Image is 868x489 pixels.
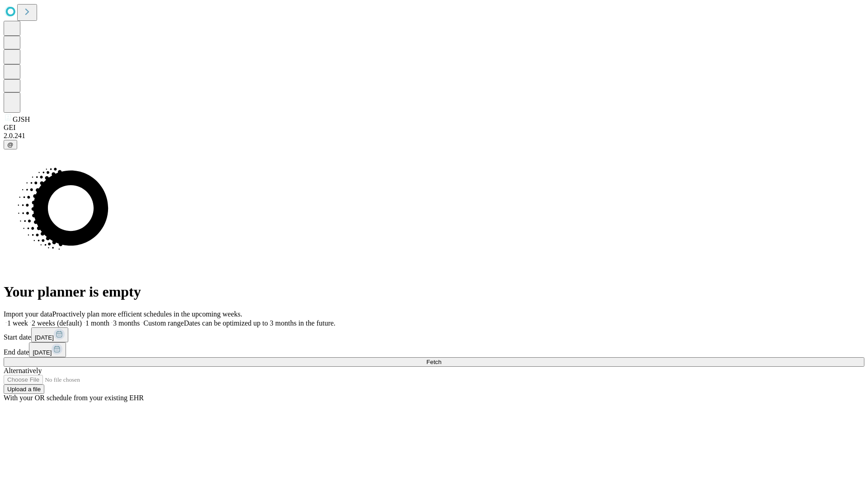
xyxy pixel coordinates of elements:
button: @ [4,140,17,149]
div: End date [4,342,864,357]
span: Import your data [4,310,52,318]
span: 1 week [7,319,28,327]
span: With your OR schedule from your existing EHR [4,394,144,402]
button: [DATE] [31,327,68,342]
span: @ [7,141,14,148]
button: [DATE] [29,342,66,357]
span: Fetch [426,359,441,365]
span: 2 weeks (default) [32,319,82,327]
span: Custom range [143,319,184,327]
span: 3 months [113,319,140,327]
div: Start date [4,327,864,342]
h1: Your planner is empty [4,283,864,300]
span: GJSH [13,115,30,123]
span: Dates can be optimized up to 3 months in the future. [184,319,335,327]
button: Upload a file [4,384,44,394]
button: Fetch [4,357,864,367]
span: 1 month [85,319,109,327]
span: [DATE] [33,349,52,356]
div: 2.0.241 [4,132,864,140]
span: Alternatively [4,367,42,374]
div: GEI [4,124,864,132]
span: [DATE] [35,334,54,341]
span: Proactively plan more efficient schedules in the upcoming weeks. [52,310,242,318]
